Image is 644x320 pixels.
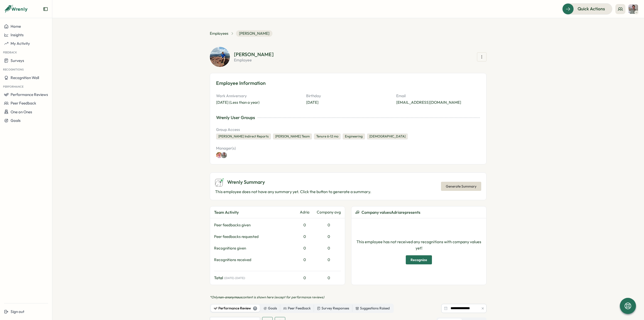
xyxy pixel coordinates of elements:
div: Adria [295,209,315,215]
p: This employee does not have any summary yet. Click the button to generate a summary. [215,189,371,195]
div: 0 [295,222,315,228]
div: 0 [317,222,341,228]
span: Generate Summary [446,182,476,191]
button: Quick Actions [562,3,612,14]
div: 0 [295,245,315,251]
p: [EMAIL_ADDRESS][DOMAIN_NAME] [396,100,480,105]
div: Team Activity [214,209,293,216]
img: David Kavanagh [216,152,222,158]
img: Federico Valdes [221,152,227,158]
div: Goals [263,306,277,311]
div: Recognitions received [214,257,293,263]
div: Peer feedbacks requested [214,234,293,239]
div: Tenure 6-12 mo [314,133,341,139]
span: Recognize [411,256,427,264]
span: Wrenly Summary [227,178,265,186]
img: Adria Figueres [210,47,230,67]
div: Recognitions given [214,245,293,251]
span: Performance Reviews [11,92,48,97]
div: Peer Feedback [283,306,311,311]
p: This employee has not received any recognitions with company values yet! [355,239,482,251]
button: Expand sidebar [43,7,48,12]
div: Wrenly User Groups [216,114,255,121]
div: 0 [317,257,341,263]
div: 11 [253,306,257,310]
span: Home [11,24,21,29]
h3: Employee Information [216,79,480,87]
div: 0 [317,245,341,251]
span: Surveys [11,58,24,63]
p: [DATE] [306,100,390,105]
p: Birthday [306,93,390,99]
span: Recognition Wall [11,75,39,80]
p: *Only content is shown here (except for performance reviews) [210,295,487,300]
img: Federico Valdes [628,4,638,14]
div: Survey Responses [317,306,349,311]
a: Federico Valdes [222,152,228,158]
button: Generate Summary [441,182,481,191]
span: Sign out [11,309,24,314]
p: Work Anniversary [216,93,300,99]
div: 0 [295,234,315,239]
div: [PERSON_NAME] Team [273,133,312,139]
span: ( [DATE] - [DATE] ) [224,276,245,280]
div: Peer feedbacks given [214,222,293,228]
span: Company values Adria represents [361,209,420,216]
div: [DATE] (Less than a year) [216,100,300,105]
span: Quick Actions [578,6,605,12]
p: Manager(s) [216,146,301,151]
div: 0 [295,275,315,281]
span: Peer Feedback [11,101,36,105]
div: [DEMOGRAPHIC_DATA] [367,133,408,139]
div: Company avg [317,209,341,215]
div: [PERSON_NAME] Indirect Reports [216,133,271,139]
div: 0 [317,234,341,239]
span: One on Ones [11,110,32,114]
span: Total [214,275,223,281]
span: Insights [11,32,24,37]
span: non-anonymous [218,295,242,299]
span: Goals [11,118,21,123]
a: Employees [210,31,228,36]
div: [PERSON_NAME] [234,52,274,57]
div: Engineering [343,133,365,139]
div: Performance Review [214,306,257,311]
span: My Activity [11,41,30,46]
span: [PERSON_NAME] [236,30,272,37]
p: Email [396,93,480,99]
div: 0 [317,275,341,281]
p: Group Access [216,127,480,132]
div: 0 [295,257,315,263]
p: employee [234,58,274,62]
button: Recognize [406,255,432,264]
div: Suggestions Raised [355,306,390,311]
